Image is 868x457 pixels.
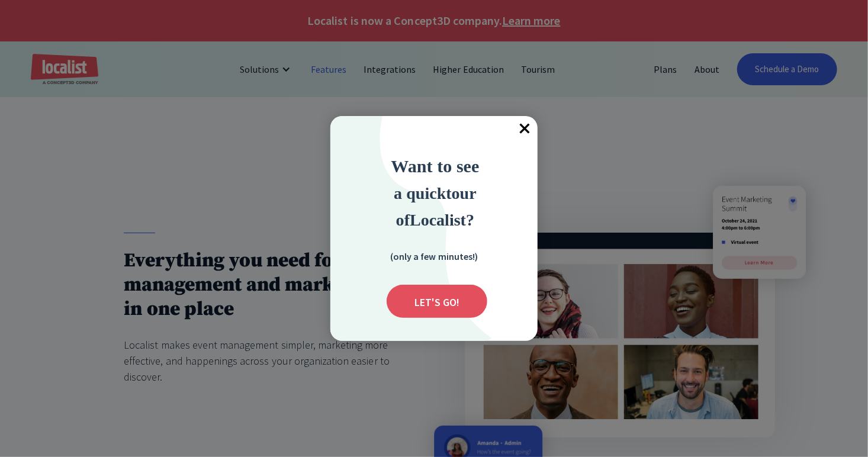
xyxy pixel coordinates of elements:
strong: (only a few minutes!) [390,250,478,262]
strong: Want to see [391,156,480,176]
span: a quick [394,184,446,202]
span: × [512,116,538,142]
div: Submit [387,285,487,318]
strong: Localist? [410,211,474,229]
div: Close popup [512,116,538,142]
strong: to [446,184,459,202]
div: Want to see a quick tour of Localist? [358,153,512,233]
div: (only a few minutes!) [375,249,493,263]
